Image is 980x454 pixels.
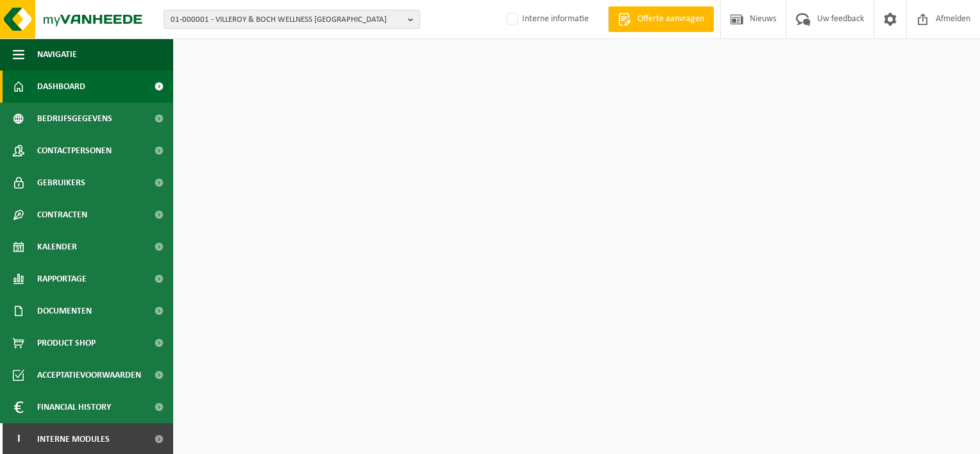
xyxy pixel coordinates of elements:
[37,199,87,231] span: Contracten
[37,391,111,423] span: Financial History
[37,103,112,135] span: Bedrijfsgegevens
[634,13,707,26] span: Offerte aanvragen
[37,38,77,71] span: Navigatie
[37,71,85,103] span: Dashboard
[37,263,87,295] span: Rapportage
[504,10,589,29] label: Interne informatie
[37,135,112,167] span: Contactpersonen
[37,167,85,199] span: Gebruikers
[37,359,141,391] span: Acceptatievoorwaarden
[608,6,714,32] a: Offerte aanvragen
[164,10,420,29] button: 01-000001 - VILLEROY & BOCH WELLNESS [GEOGRAPHIC_DATA]
[37,295,92,327] span: Documenten
[37,327,96,359] span: Product Shop
[171,10,403,29] span: 01-000001 - VILLEROY & BOCH WELLNESS [GEOGRAPHIC_DATA]
[37,231,77,263] span: Kalender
